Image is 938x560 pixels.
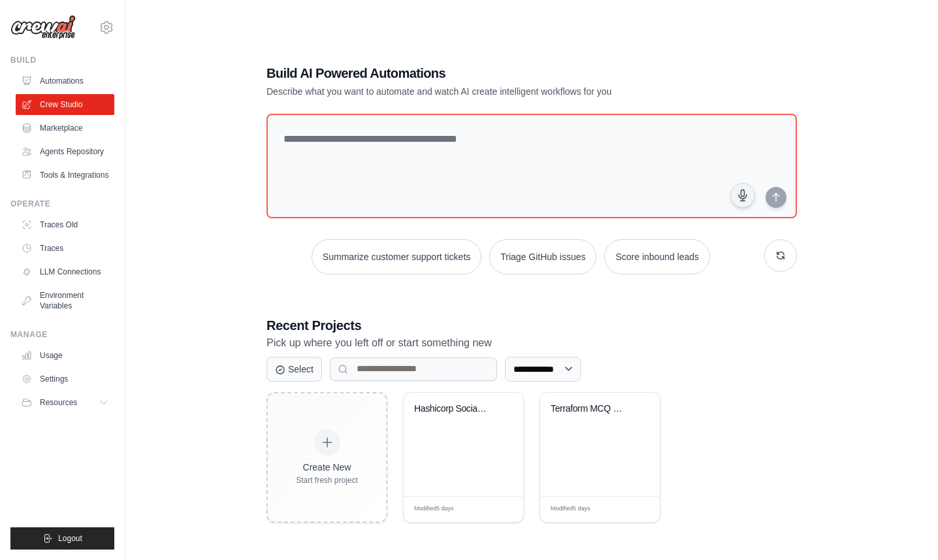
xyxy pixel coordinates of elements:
[493,504,504,514] span: Edit
[730,183,755,208] button: Click to speak your automation idea
[10,527,114,550] button: Logout
[58,533,82,544] span: Logout
[312,239,481,274] button: Summarize customer support tickets
[604,239,710,274] button: Score inbound leads
[16,369,114,389] a: Settings
[267,316,797,335] h3: Recent Projects
[267,85,705,98] p: Describe what you want to automate and watch AI create intelligent workflows for you
[16,345,114,366] a: Usage
[10,199,114,209] div: Operate
[16,392,114,413] button: Resources
[16,141,114,162] a: Agents Repository
[16,118,114,139] a: Marketplace
[296,475,358,486] div: Start fresh project
[267,357,322,382] button: Select
[551,403,630,415] div: Terraform MCQ Generator with Validation Pipeline
[629,504,640,514] span: Edit
[10,15,76,40] img: Logo
[414,504,454,514] span: Modified 5 days
[764,239,797,272] button: Get new suggestions
[10,55,114,65] div: Build
[40,397,77,408] span: Resources
[16,165,114,186] a: Tools & Integrations
[296,461,358,474] div: Create New
[16,71,114,91] a: Automations
[16,214,114,235] a: Traces Old
[489,239,596,274] button: Triage GitHub issues
[414,403,493,415] div: Hashicorp Social Media Content Generator
[267,335,797,352] p: Pick up where you left off or start something new
[267,64,705,82] h1: Build AI Powered Automations
[16,261,114,282] a: LLM Connections
[16,94,114,115] a: Crew Studio
[16,285,114,316] a: Environment Variables
[16,238,114,259] a: Traces
[10,329,114,340] div: Manage
[551,504,590,514] span: Modified 5 days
